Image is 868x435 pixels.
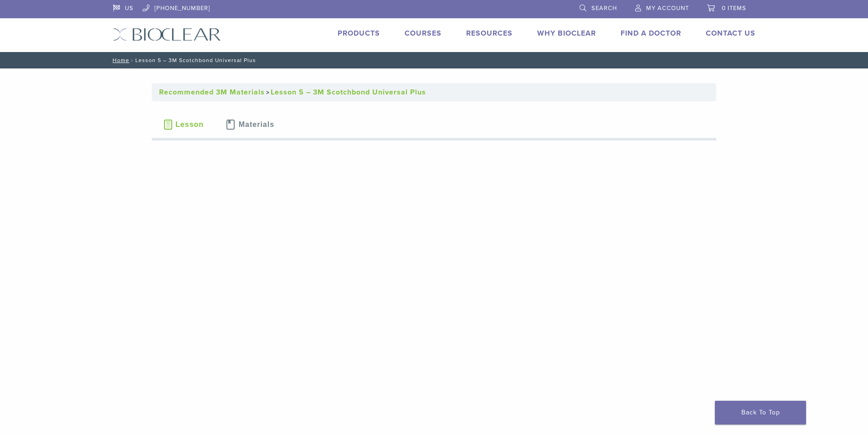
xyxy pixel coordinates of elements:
a: Resources [466,29,513,38]
a: Contact Us [706,29,755,38]
img: Bioclear [113,28,221,41]
a: Find A Doctor [621,29,681,38]
a: Home [110,57,129,63]
span: Materials [239,121,274,128]
a: Courses [405,29,442,38]
a: Products [338,29,380,38]
a: Recommended 3M Materials [159,88,265,97]
span: 0 items [722,5,746,12]
span: My Account [646,5,689,12]
a: Lesson 5 – 3M Scotchbond Universal Plus [271,88,426,97]
a: Why Bioclear [537,29,596,38]
a: Back To Top [715,401,806,425]
span: Search [591,5,617,12]
nav: Lesson 5 – 3M Scotchbond Universal Plus [106,52,762,68]
span: Lesson [175,121,204,128]
span: / [129,58,135,63]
